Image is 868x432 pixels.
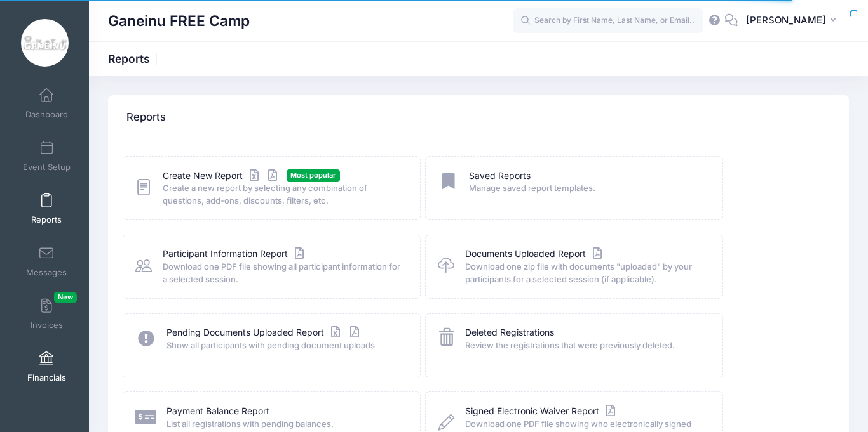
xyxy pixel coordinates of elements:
span: Create a new report by selecting any combination of questions, add-ons, discounts, filters, etc. [163,182,404,207]
span: Show all participants with pending document uploads [166,339,403,352]
span: List all registrations with pending balances. [166,418,403,431]
span: Manage saved report templates. [469,182,706,195]
h1: Reports [108,52,161,65]
h1: Ganeinu FREE Camp [108,6,250,36]
input: Search by First Name, Last Name, or Email... [513,8,703,34]
span: [PERSON_NAME] [746,13,826,27]
span: New [54,292,77,303]
a: Financials [17,344,77,389]
span: Financials [27,372,66,383]
span: Invoices [31,320,63,331]
a: Payment Balance Report [166,405,269,418]
button: [PERSON_NAME] [738,6,849,36]
span: Download one zip file with documents "uploaded" by your participants for a selected session (if a... [465,261,707,285]
a: Dashboard [17,81,77,126]
h4: Reports [126,100,166,136]
a: Participant Information Report [163,247,307,261]
span: Most popular [287,169,340,181]
a: InvoicesNew [17,292,77,336]
span: Review the registrations that were previously deleted. [465,339,707,352]
span: Dashboard [25,109,68,120]
a: Saved Reports [469,169,531,183]
a: Reports [17,187,77,231]
img: Ganeinu FREE Camp [21,19,69,67]
span: Messages [26,267,67,278]
a: Event Setup [17,134,77,178]
span: Event Setup [23,162,71,173]
span: Reports [31,214,62,225]
a: Deleted Registrations [465,326,554,339]
a: Create New Report [163,169,281,183]
a: Messages [17,239,77,284]
span: Download one PDF file showing all participant information for a selected session. [163,261,404,285]
a: Documents Uploaded Report [465,247,605,261]
a: Pending Documents Uploaded Report [166,326,362,339]
a: Signed Electronic Waiver Report [465,405,618,418]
